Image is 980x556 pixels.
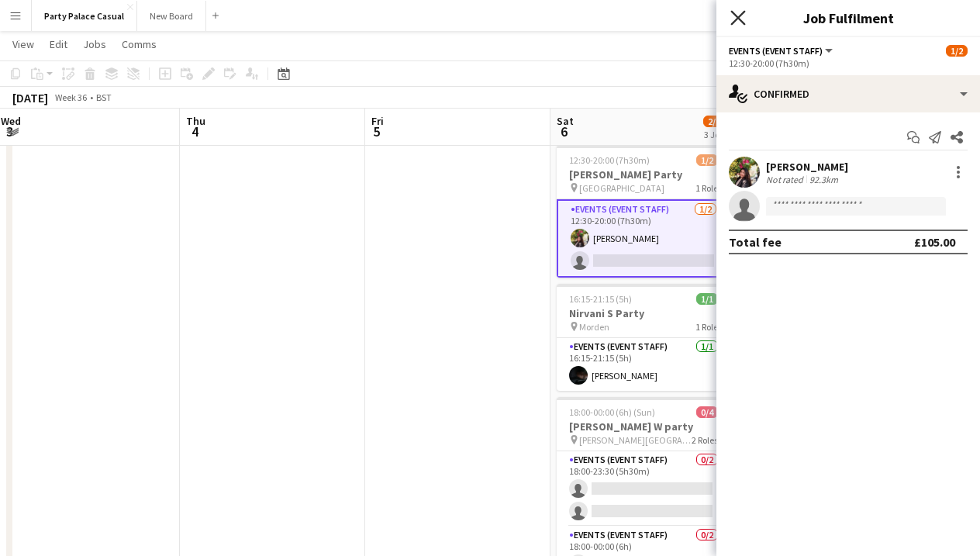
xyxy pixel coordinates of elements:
[184,123,205,140] span: 4
[557,284,730,391] app-job-card: 16:15-21:15 (5h)1/1Nirvani S Party Morden1 RoleEvents (Event Staff)1/116:15-21:15 (5h)[PERSON_NAME]
[557,451,730,527] app-card-role: Events (Event Staff)0/218:00-23:30 (5h30m)
[569,406,655,418] span: 18:00-00:00 (6h) (Sun)
[32,1,137,31] button: Party Palace Casual
[579,321,609,333] span: Morden
[116,34,163,54] a: Comms
[554,123,574,140] span: 6
[695,182,718,194] span: 1 Role
[557,145,730,278] app-job-card: 12:30-20:00 (7h30m)1/2[PERSON_NAME] Party [GEOGRAPHIC_DATA]1 RoleEvents (Event Staff)1/212:30-20:...
[51,92,90,103] span: Week 36
[96,92,112,103] div: BST
[579,182,664,194] span: [GEOGRAPHIC_DATA]
[703,116,725,127] span: 2/7
[914,234,955,250] div: £105.00
[729,57,968,69] div: 12:30-20:00 (7h30m)
[729,45,823,57] span: Events (Event Staff)
[716,8,980,28] h3: Job Fulfilment
[696,293,718,305] span: 1/1
[696,154,718,166] span: 1/2
[6,34,40,54] a: View
[729,45,835,57] button: Events (Event Staff)
[557,167,730,181] h3: [PERSON_NAME] Party
[692,434,718,446] span: 2 Roles
[50,37,67,51] span: Edit
[186,114,205,128] span: Thu
[1,114,21,128] span: Wed
[557,199,730,278] app-card-role: Events (Event Staff)1/212:30-20:00 (7h30m)[PERSON_NAME]
[766,160,848,174] div: [PERSON_NAME]
[806,174,841,185] div: 92.3km
[83,37,106,51] span: Jobs
[766,174,806,185] div: Not rated
[704,129,728,140] div: 3 Jobs
[946,45,968,57] span: 1/2
[371,114,384,128] span: Fri
[569,293,632,305] span: 16:15-21:15 (5h)
[579,434,692,446] span: [PERSON_NAME][GEOGRAPHIC_DATA]
[12,37,34,51] span: View
[569,154,650,166] span: 12:30-20:00 (7h30m)
[77,34,112,54] a: Jobs
[557,114,574,128] span: Sat
[369,123,384,140] span: 5
[696,406,718,418] span: 0/4
[729,234,782,250] div: Total fee
[557,306,730,320] h3: Nirvani S Party
[137,1,206,31] button: New Board
[557,338,730,391] app-card-role: Events (Event Staff)1/116:15-21:15 (5h)[PERSON_NAME]
[716,75,980,112] div: Confirmed
[12,90,48,105] div: [DATE]
[43,34,74,54] a: Edit
[122,37,157,51] span: Comms
[557,420,730,433] h3: [PERSON_NAME] W party
[695,321,718,333] span: 1 Role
